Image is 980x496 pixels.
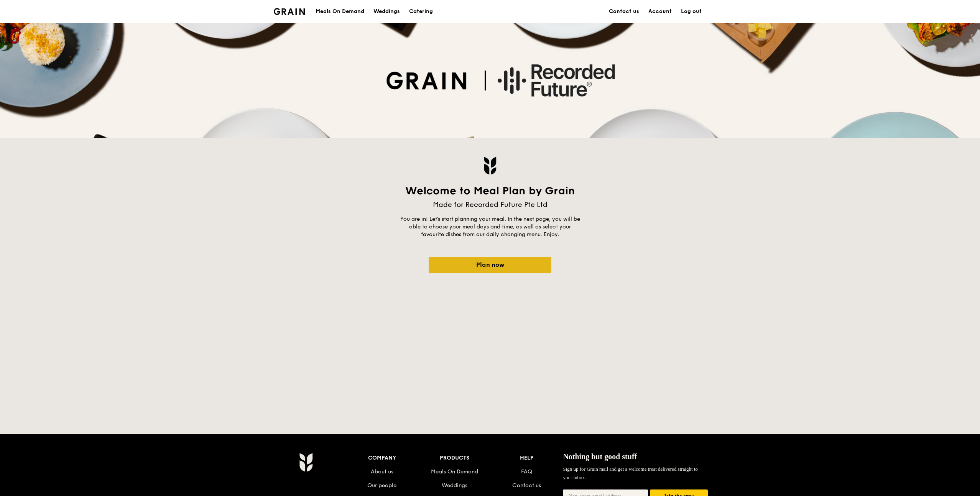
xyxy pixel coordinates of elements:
img: Grain [299,453,312,472]
span: Nothing but good stuff [563,452,637,461]
img: Grain logo [483,156,497,175]
a: About us [371,468,393,475]
div: Company [346,453,418,463]
p: You are in! Let’s start planning your meal. In the next page, you will be able to choose your mea... [398,215,582,238]
div: Products [418,453,491,463]
a: Weddings [442,482,467,489]
a: Meals On Demand [431,468,478,475]
div: Made for Recorded Future Pte Ltd [398,199,582,210]
img: Grain [274,8,305,15]
span: Sign up for Grain mail and get a welcome treat delivered straight to your inbox. [563,466,698,480]
a: Our people [367,482,396,489]
a: FAQ [521,468,532,475]
div: Welcome to Meal Plan by Grain [398,184,582,198]
a: Plan now [429,257,551,273]
a: Contact us [512,482,541,489]
div: Help [491,453,563,463]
